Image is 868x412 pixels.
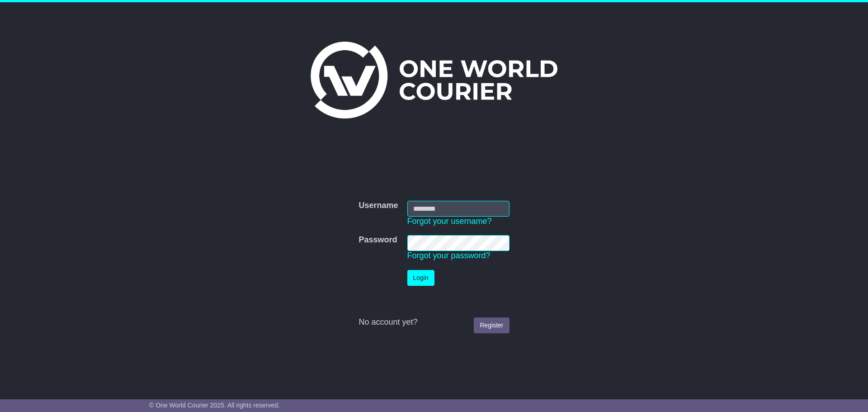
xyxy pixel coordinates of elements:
a: Forgot your username? [407,217,492,226]
a: Forgot your password? [407,251,491,260]
a: Register [474,317,509,333]
div: No account yet? [359,317,509,327]
img: One World [311,42,557,118]
label: Password [359,235,397,245]
span: © One World Courier 2025. All rights reserved. [149,402,280,409]
button: Login [407,270,434,286]
label: Username [359,201,398,211]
